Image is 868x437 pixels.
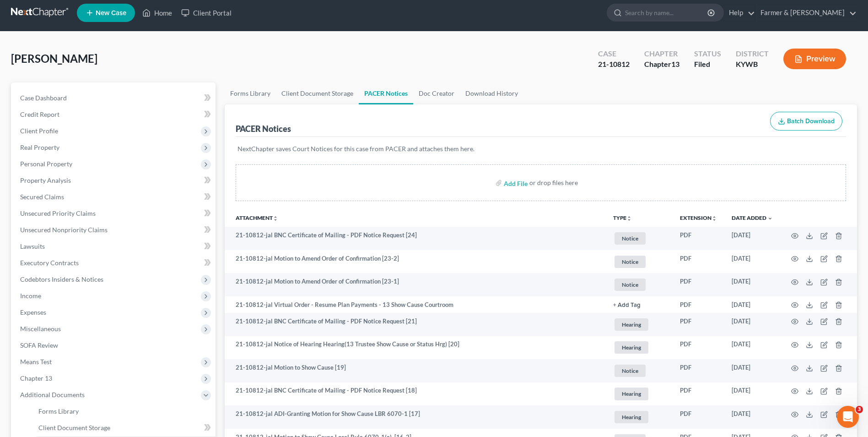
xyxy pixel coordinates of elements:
[626,216,632,221] i: unfold_more
[13,172,216,189] a: Property Analysis
[671,60,679,68] span: 13
[13,106,216,123] a: Credit Report
[225,296,606,313] td: 21-10812-jal Virtual Order - Resume Plan Payments - 13 Show Cause Courtroom
[225,405,606,429] td: 21-10812-jal ADI-Granting Motion for Show Cause LBR 6070-1 [17]
[837,406,859,428] iframe: Intercom live chat
[225,227,606,250] td: 21-10812-jal BNC Certificate of Mailing - PDF Notice Request [24]
[712,216,717,221] i: unfold_more
[273,216,278,221] i: unfold_more
[13,90,216,106] a: Case Dashboard
[724,313,780,336] td: [DATE]
[20,325,61,333] span: Miscellaneous
[694,49,721,59] div: Status
[20,94,67,102] span: Case Dashboard
[413,82,460,104] a: Doc Creator
[724,296,780,313] td: [DATE]
[237,144,844,153] p: NextChapter saves Court Notices for this case from PACER and attaches them here.
[20,358,52,366] span: Means Test
[724,382,780,406] td: [DATE]
[732,214,773,221] a: Date Added expand_more
[20,193,64,201] span: Secured Claims
[613,386,665,401] a: Hearing
[31,403,216,420] a: Forms Library
[724,405,780,429] td: [DATE]
[673,405,724,429] td: PDF
[598,59,630,70] div: 21-10812
[20,292,41,300] span: Income
[20,242,45,250] span: Lawsuits
[615,318,648,331] span: Hearing
[673,273,724,296] td: PDF
[615,341,648,354] span: Hearing
[613,410,665,425] a: Hearing
[724,227,780,250] td: [DATE]
[856,406,863,413] span: 3
[724,5,755,21] a: Help
[767,216,773,221] i: expand_more
[13,205,216,222] a: Unsecured Priority Claims
[20,143,59,151] span: Real Property
[276,82,359,104] a: Client Document Storage
[138,5,177,21] a: Home
[625,4,709,21] input: Search by name...
[20,341,58,349] span: SOFA Review
[613,317,665,332] a: Hearing
[613,340,665,355] a: Hearing
[20,110,59,118] span: Credit Report
[96,10,126,16] span: New Case
[770,112,842,131] button: Batch Download
[13,337,216,354] a: SOFA Review
[598,49,630,59] div: Case
[673,336,724,360] td: PDF
[613,254,665,269] a: Notice
[724,336,780,360] td: [DATE]
[20,209,96,217] span: Unsecured Priority Claims
[724,250,780,273] td: [DATE]
[225,82,276,104] a: Forms Library
[644,49,679,59] div: Chapter
[20,127,58,135] span: Client Profile
[20,391,85,399] span: Additional Documents
[736,59,769,70] div: KYWB
[613,277,665,292] a: Notice
[13,222,216,238] a: Unsecured Nonpriority Claims
[673,296,724,313] td: PDF
[13,255,216,271] a: Executory Contracts
[20,374,52,382] span: Chapter 13
[225,250,606,273] td: 21-10812-jal Motion to Amend Order of Confirmation [23-2]
[615,411,648,423] span: Hearing
[20,160,72,168] span: Personal Property
[236,123,291,134] div: PACER Notices
[225,313,606,336] td: 21-10812-jal BNC Certificate of Mailing - PDF Notice Request [21]
[613,302,641,308] button: + Add Tag
[613,300,665,309] a: + Add Tag
[673,382,724,406] td: PDF
[225,336,606,360] td: 21-10812-jal Notice of Hearing Hearing(13 Trustee Show Cause or Status Hrg) [20]
[613,231,665,246] a: Notice
[615,388,648,400] span: Hearing
[613,363,665,378] a: Notice
[613,215,632,221] button: TYPEunfold_more
[736,49,769,59] div: District
[724,359,780,382] td: [DATE]
[225,382,606,406] td: 21-10812-jal BNC Certificate of Mailing - PDF Notice Request [18]
[615,232,646,245] span: Notice
[680,214,717,221] a: Extensionunfold_more
[783,49,846,69] button: Preview
[20,308,46,316] span: Expenses
[673,359,724,382] td: PDF
[20,226,108,234] span: Unsecured Nonpriority Claims
[673,227,724,250] td: PDF
[20,259,79,267] span: Executory Contracts
[644,59,679,70] div: Chapter
[225,359,606,382] td: 21-10812-jal Motion to Show Cause [19]
[38,424,110,432] span: Client Document Storage
[615,256,646,268] span: Notice
[177,5,236,21] a: Client Portal
[673,250,724,273] td: PDF
[11,52,97,65] span: [PERSON_NAME]
[225,273,606,296] td: 21-10812-jal Motion to Amend Order of Confirmation [23-1]
[615,279,646,291] span: Notice
[724,273,780,296] td: [DATE]
[529,178,578,187] div: or drop files here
